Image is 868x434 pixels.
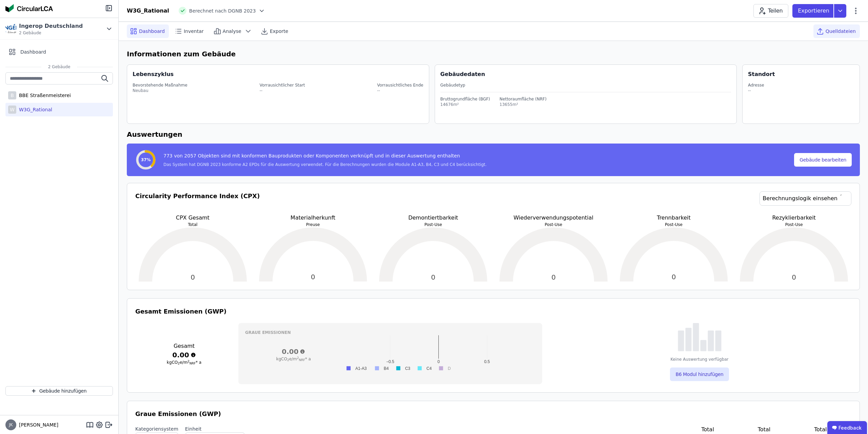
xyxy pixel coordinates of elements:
[616,222,731,227] p: Post-Use
[19,22,83,30] div: Ingerop Deutschland
[141,157,151,163] span: 37%
[753,4,788,18] button: Teilen
[440,70,737,78] div: Gebäudedaten
[135,214,250,222] p: CPX Gesamt
[188,360,190,363] sup: 2
[5,4,53,12] img: Concular
[178,362,180,365] sub: 2
[163,162,487,167] div: Das System hat DGNB 2023 konforme A2 EPDs für die Auswertung verwendet. Für die Berechnungen wurd...
[377,88,423,93] div: --
[135,409,851,419] h3: Graue Emissionen (GWP)
[41,64,77,70] span: 2 Gebäude
[748,88,764,93] div: --
[185,426,245,432] label: Einheit
[135,350,233,360] h3: 0.00
[256,222,371,227] p: Preuse
[135,426,178,432] label: Kategoriensystem
[127,7,169,15] div: W3G_Rational
[297,356,299,360] sup: 2
[135,342,233,350] h3: Gesamt
[496,214,611,222] p: Wiederverwendungspotential
[270,28,288,35] span: Exporte
[670,357,728,362] div: Keine Auswertung verfügbar
[826,28,856,35] span: Quelldateien
[245,330,535,335] h3: Graue Emissionen
[20,49,46,55] span: Dashboard
[9,423,13,427] span: JK
[287,358,289,362] sub: 2
[127,129,860,139] h6: Auswertungen
[499,102,547,107] div: 13655m²
[690,426,725,434] h3: Total
[133,70,174,78] div: Lebenszyklus
[8,106,16,114] div: W
[798,7,831,15] p: Exportieren
[440,102,490,107] div: 14676m²
[299,358,305,362] sub: NRF
[736,222,851,227] p: Post-Use
[440,82,731,88] div: Gebäudetyp
[167,360,201,365] span: kgCO e/m * a
[759,191,851,206] a: Berechnungslogik einsehen
[276,357,311,361] span: kgCO e/m * a
[376,222,491,227] p: Post-Use
[184,28,204,35] span: Inventar
[256,214,371,222] p: Materialherkunft
[245,347,342,356] h3: 0.00
[163,152,487,162] div: 773 von 2057 Objekten sind mit konformen Bauprodukten oder Komponenten verknüpft und in dieser Au...
[376,214,491,222] p: Demontiertbarkeit
[748,82,764,88] div: Adresse
[5,386,113,396] button: Gebäude hinzufügen
[803,426,838,434] h3: Total
[16,92,71,99] div: BBE Straßenmeisterei
[736,214,851,222] p: Rezyklierbarkeit
[747,426,781,434] h3: Total
[133,88,188,93] div: Neubau
[5,23,16,34] img: Ingerop Deutschland
[8,91,16,99] div: B
[440,96,490,102] div: Bruttogrundfläche (BGF)
[794,153,852,167] button: Gebäude bearbeiten
[190,362,196,365] sub: NRF
[377,82,423,88] div: Vorrausichtliches Ende
[19,30,83,36] span: 2 Gebäude
[259,88,305,93] div: --
[133,82,188,88] div: Bevorstehende Maßnahme
[135,222,250,227] p: Total
[223,28,241,35] span: Analyse
[670,367,729,381] button: B6 Modul hinzufügen
[16,106,52,113] div: W3G_Rational
[16,421,58,428] span: [PERSON_NAME]
[139,28,165,35] span: Dashboard
[189,7,256,14] span: Berechnet nach DGNB 2023
[135,191,260,214] h3: Circularity Performance Index (CPX)
[499,96,547,102] div: Nettoraumfläche (NRF)
[496,222,611,227] p: Post-Use
[748,70,775,78] div: Standort
[616,214,731,222] p: Trennbarkeit
[259,82,305,88] div: Vorrausichtlicher Start
[135,307,851,316] h3: Gesamt Emissionen (GWP)
[678,323,722,351] img: empty-state
[127,49,860,59] h6: Informationen zum Gebäude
